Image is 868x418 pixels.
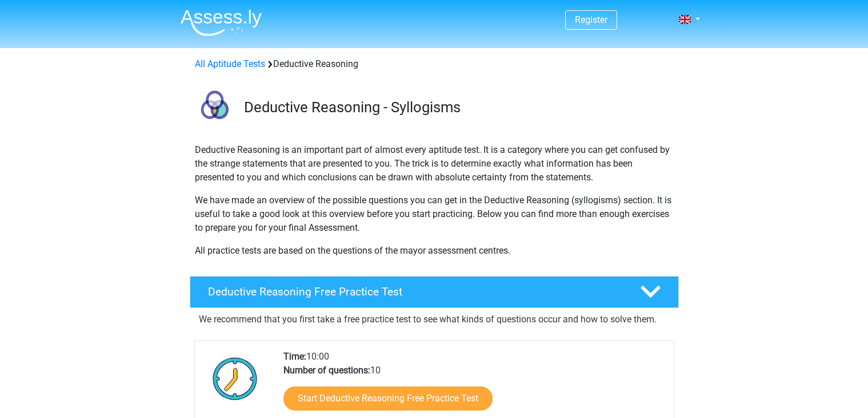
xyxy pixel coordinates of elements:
[244,98,670,116] h3: Deductive Reasoning - Syllogisms
[190,57,678,71] div: Deductive Reasoning
[195,143,674,184] p: Deductive Reasoning is an important part of almost every aptitude test. It is a category where yo...
[575,14,607,25] a: Register
[283,387,493,411] a: Start Deductive Reasoning Free Practice Test
[208,285,622,298] h4: Deductive Reasoning Free Practice Test
[206,350,264,407] img: Clock
[283,365,370,376] b: Number of questions:
[283,351,306,362] b: Time:
[195,194,674,235] p: We have made an overview of the possible questions you can get in the Deductive Reasoning (syllog...
[199,313,670,326] p: We recommend that you first take a free practice test to see what kinds of questions occur and ho...
[195,244,674,258] p: All practice tests are based on the questions of the mayor assessment centres.
[185,276,683,308] a: Deductive Reasoning Free Practice Test
[190,85,239,133] img: deductive reasoning
[181,9,262,36] img: Assessly
[195,58,265,69] a: All Aptitude Tests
